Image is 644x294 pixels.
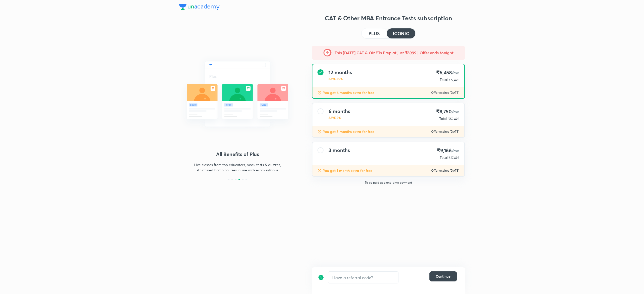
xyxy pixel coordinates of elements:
[329,115,350,120] p: SAVE 5%
[179,4,220,10] img: Company Logo
[436,108,459,115] h4: ₹8,750
[335,50,454,56] h5: This [DATE] CAT & OMETs Prep at just ₹8999 | Offer ends tonight
[329,69,352,75] h4: 12 months
[431,130,459,134] p: Offer expires [DATE]
[449,78,459,82] span: ₹77,498
[323,168,372,173] p: You get 1 month extra for free
[431,169,459,173] p: Offer expires [DATE]
[387,28,415,38] button: ICONIC
[194,162,281,173] p: Live classes from top educators, mock tests & quizzes, structured batch courses in line with exam...
[329,108,350,114] h4: 6 months
[440,155,448,160] p: Total
[329,76,352,81] p: SAVE 30%
[452,109,459,114] span: /mo
[431,91,459,95] p: Offer expires [DATE]
[317,91,321,95] img: discount
[448,117,459,121] span: ₹52,498
[323,129,374,134] p: You get 3 months extra for free
[179,50,296,138] img: daily_live_classes_be8fa5af21.svg
[308,181,469,185] p: To be paid as a one-time payment
[452,148,459,153] span: /mo
[312,14,465,22] h3: CAT & Other MBA Entrance Tests subscription
[323,90,374,95] p: You get 6 months extra for free
[439,116,447,121] p: Total
[393,31,409,36] h4: ICONIC
[436,69,459,76] h4: ₹6,458
[361,28,387,38] button: PLUS
[328,272,398,283] input: Have a referral code?
[449,156,459,160] span: ₹27,498
[437,147,459,154] h4: ₹9,166
[317,130,321,134] img: discount
[452,70,459,75] span: /mo
[440,77,448,82] p: Total
[318,271,324,283] img: discount
[317,169,321,173] img: discount
[436,274,451,279] span: Continue
[179,151,296,158] h4: All Benefits of Plus
[329,147,350,153] h4: 3 months
[429,271,457,281] button: Continue
[324,49,332,57] img: -
[369,31,380,36] h4: PLUS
